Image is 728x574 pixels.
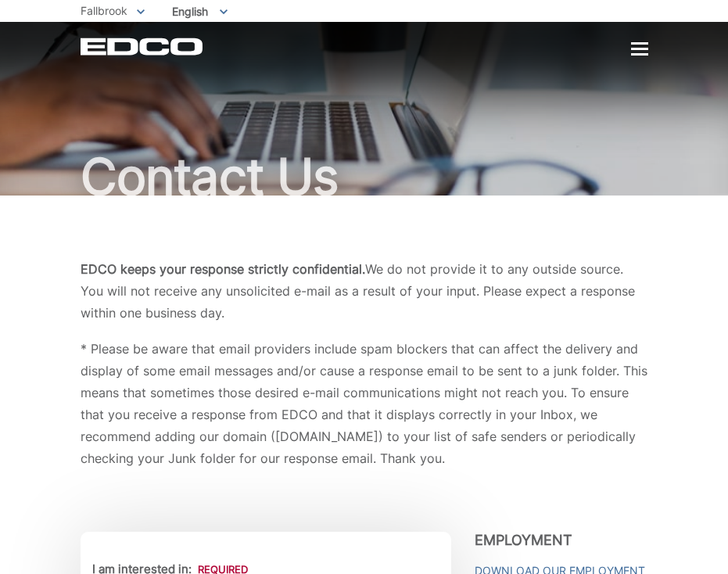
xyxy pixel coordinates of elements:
h3: Employment [475,532,648,549]
p: We do not provide it to any outside source. You will not receive any unsolicited e-mail as a resu... [81,258,648,324]
h1: Contact Us [81,152,648,202]
a: EDCD logo. Return to the homepage. [81,38,205,56]
p: * Please be aware that email providers include spam blockers that can affect the delivery and dis... [81,338,648,469]
b: EDCO keeps your response strictly confidential. [81,261,365,277]
span: Fallbrook [81,4,127,17]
